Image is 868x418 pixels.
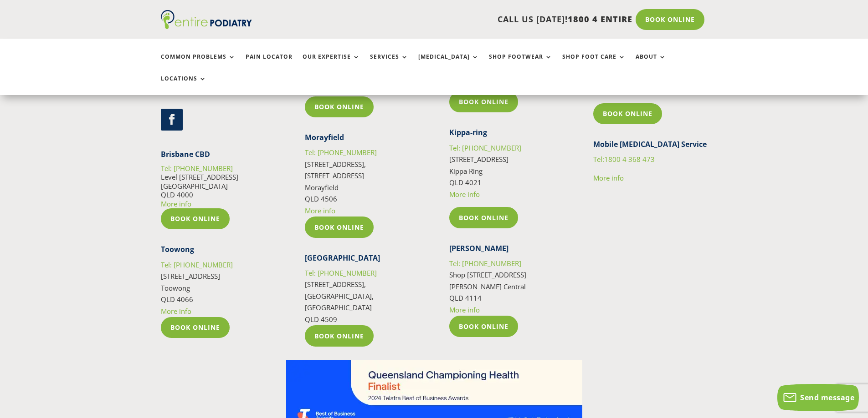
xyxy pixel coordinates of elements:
[636,9,704,30] a: Book Online
[161,317,230,338] a: Book Online
[161,244,194,254] strong: Toowong
[305,325,374,346] a: Book Online
[161,208,230,229] a: Book Online
[449,305,480,314] a: More info
[305,96,374,117] a: Book Online
[161,109,183,131] a: Follow on Facebook
[305,206,335,215] a: More info
[370,54,408,73] a: Services
[161,164,275,209] p: Level [STREET_ADDRESS] [GEOGRAPHIC_DATA] QLD 4000
[449,143,521,152] a: Tel: [PHONE_NUMBER]
[418,54,479,73] a: [MEDICAL_DATA]
[161,22,252,31] a: Entire Podiatry
[305,132,344,142] strong: Morayfield
[449,258,564,316] p: Shop [STREET_ADDRESS] [PERSON_NAME] Central QLD 4114
[449,243,508,253] strong: [PERSON_NAME]
[449,142,564,207] p: [STREET_ADDRESS] Kippa Ring QLD 4021
[593,173,624,182] a: More info
[305,148,377,157] a: Tel: [PHONE_NUMBER]
[287,14,632,25] p: CALL US [DATE]!
[449,127,487,137] strong: Kippa-ring
[593,139,707,149] strong: Mobile [MEDICAL_DATA] Service
[305,147,419,217] p: [STREET_ADDRESS], [STREET_ADDRESS] Morayfield QLD 4506
[305,267,419,326] p: [STREET_ADDRESS], [GEOGRAPHIC_DATA], [GEOGRAPHIC_DATA] QLD 4509
[161,199,191,208] a: More info
[161,164,233,173] a: Tel: [PHONE_NUMBER]
[593,155,655,164] a: Tel:1800 4 368 473
[777,384,859,411] button: Send message
[305,253,380,263] strong: [GEOGRAPHIC_DATA]
[161,307,191,316] a: More info
[305,217,374,237] a: Book Online
[161,10,252,29] img: logo (1)
[161,260,233,269] a: Tel: [PHONE_NUMBER]
[161,54,236,73] a: Common Problems
[161,76,206,95] a: Locations
[305,268,377,277] a: Tel: [PHONE_NUMBER]
[246,54,293,73] a: Pain Locator
[449,316,518,337] a: Book Online
[593,103,662,124] a: Book Online
[161,259,275,317] p: [STREET_ADDRESS] Toowong QLD 4066
[449,91,518,112] a: Book Online
[636,54,666,73] a: About
[604,155,655,164] span: 1800 4 368 473
[161,149,210,159] strong: Brisbane CBD
[303,54,360,73] a: Our Expertise
[568,14,632,25] span: 1800 4 ENTIRE
[449,207,518,228] a: Book Online
[449,259,521,268] a: Tel: [PHONE_NUMBER]
[449,190,480,199] a: More info
[562,54,626,73] a: Shop Foot Care
[489,54,552,73] a: Shop Footwear
[800,393,854,403] span: Send message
